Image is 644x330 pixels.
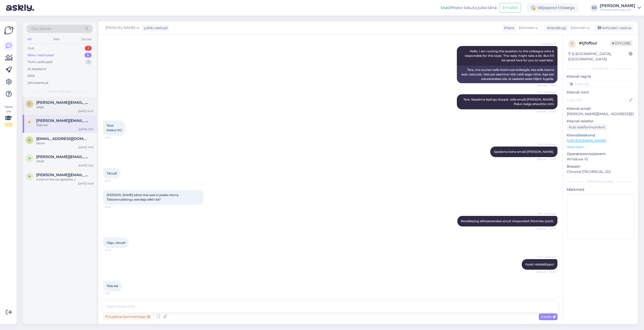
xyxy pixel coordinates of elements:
span: allan@flex.ee [36,155,89,159]
p: Kliendi nimi [567,90,634,95]
span: Saada [541,314,555,319]
div: 3 [85,46,92,51]
p: Operatsioonisüsteem [567,151,634,157]
div: [DATE] 13:51 [79,127,94,131]
span: [PERSON_NAME] kätte! Kas seal ei peaks olema Täisteenusliisingu esindaja allkiri ka? [107,193,179,201]
b: Uus! [441,5,450,10]
span: Tere. Saadame lepingu koopia teile emaili [PERSON_NAME]. Palun öelge ettevõtte nimi [463,98,555,106]
div: [DATE] 15:49 [78,182,94,185]
div: [PERSON_NAME] [600,4,635,8]
span: t [571,42,573,46]
span: Saadame kohe emaili [PERSON_NAME]. [494,150,554,154]
div: selge [36,105,94,109]
span: AI Assistent [537,42,556,46]
span: Triin Lehtmets [537,90,556,94]
div: Vaata siia [4,105,13,127]
span: Triin Lehtmets [537,143,556,146]
span: Estonian [519,25,534,31]
span: Olgu, tänud! [107,241,125,245]
div: Väljaspool tööaega [527,3,579,12]
div: 1 / 3 [4,123,13,127]
a: [URL][DOMAIN_NAME] [567,138,606,143]
input: Lisa nimi [567,97,628,103]
div: [DATE] 15:47 [78,109,94,113]
span: Rendileping allkirjastatakse ainult ühepoolselt Rentniku poolt. [461,219,554,223]
p: Märkmed [567,187,634,192]
span: n [28,138,31,142]
span: Triin Lehtmets [537,212,556,216]
div: 1 [85,60,92,65]
div: Proovi tasuta juba täna: [441,5,497,11]
button: Emailid [499,3,521,13]
span: Tere! Krakul OÜ [107,124,122,132]
p: Klienditeekond [567,133,634,138]
div: Socials [80,36,93,42]
span: [PERSON_NAME] [105,25,135,31]
span: Triin Lehtmets [537,255,556,259]
span: neeme.nurm@klick.ee [36,173,89,177]
div: Minu vestlused [28,53,54,58]
span: Offline [610,40,632,46]
p: [PERSON_NAME][EMAIL_ADDRESS][DOMAIN_NAME] [567,111,634,117]
div: Täisteenusliisingu AS [600,8,635,12]
span: a [28,156,31,160]
div: 5 [85,53,92,58]
div: Klient [502,25,514,31]
span: 13:28 [105,205,124,209]
span: Ilusat nädalalõppu! [525,262,554,266]
span: kristjan@krakul.eu [36,118,89,123]
a: [PERSON_NAME]Täisteenusliisingu AS [600,4,641,12]
p: Kliendi email [567,106,634,111]
div: Uus [28,46,34,51]
div: Teile ka! [36,123,94,127]
div: [GEOGRAPHIC_DATA], [GEOGRAPHIC_DATA] [568,51,629,62]
p: Vaata edasi ... [567,145,634,149]
span: Tänud! [107,171,117,175]
div: All [27,36,32,42]
p: Chrome [TECHNICAL_ID] [567,169,634,174]
p: Brauser [567,164,634,169]
span: natalia.katsalukha@tele2.com [36,136,89,141]
span: Nähtud ✓ 13:21 [537,83,556,87]
div: Tere, ma suunan selle küsimuse kolleegile, kes selle teema eest vastutab. Vastuse saamine võib ve... [457,66,557,83]
div: Klienditugi [545,25,566,31]
span: Nähtud ✓ 13:23 [537,110,556,113]
div: Kliendi info [567,66,634,71]
span: n [28,174,31,178]
span: erling.latt@tele2.com [36,100,89,105]
span: 13:24 [105,136,124,139]
span: k [28,120,31,124]
p: Kliendi tag'id [567,74,634,79]
div: nüüd on korras igatahes :) [36,177,94,182]
div: [DATE] 11:22 [79,164,94,167]
span: Nähtud ✓ 13:25 [537,157,556,161]
div: Arhiveeritud [28,80,48,85]
img: Askly Logo [4,26,14,35]
div: Arhiveeri vestlus [595,25,633,31]
div: [DATE] 17:53 [78,146,94,149]
span: Nähtud ✓ 13:49 [536,270,556,274]
div: DZ [591,4,598,11]
div: tänan [36,141,94,146]
span: Otsi kliente [31,26,51,31]
div: Tiimi vestlused [28,60,52,65]
span: Hello, I am routing this question to the colleague who is responsible for this topic. The reply m... [465,49,555,62]
span: Nähtud ✓ 13:37 [537,227,556,230]
div: Privaatne kommentaar [103,313,152,320]
span: 13:25 [105,179,124,183]
div: Aitäh [36,159,94,164]
input: Lisa tag [567,80,634,88]
span: Estonian [571,25,586,31]
div: juhib vestlust [142,25,168,31]
div: # tjfofbul [579,40,610,46]
span: 13:49 [105,248,124,252]
div: AI Assistent [28,67,46,72]
div: [PERSON_NAME] [567,179,634,184]
span: e [28,102,30,106]
div: Kõik [28,73,35,78]
div: Küsi telefoninumbrit [567,124,607,131]
div: Web [52,36,61,42]
span: Teile ka! [107,284,118,288]
span: Minu vestlused [48,89,71,94]
p: Windows 10 [567,157,634,162]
